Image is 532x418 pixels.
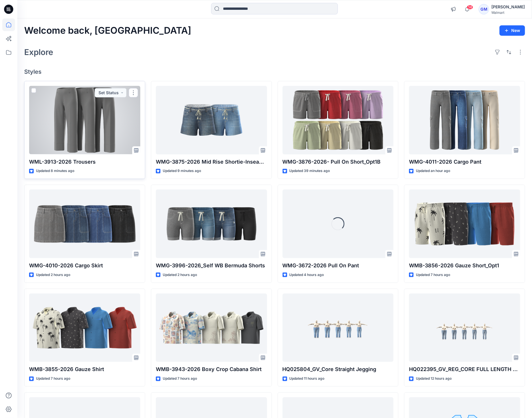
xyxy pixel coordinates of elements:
[156,294,267,362] a: WMB-3943-2026 Boxy Crop Cabana Shirt
[163,168,201,174] p: Updated 9 minutes ago
[156,190,267,258] a: WMG-3996-2026_Self WB Bermuda Shorts
[156,158,267,166] p: WMG-3875-2026 Mid Rise Shortie-Inseam 3
[36,376,70,382] p: Updated 7 hours ago
[416,376,452,382] p: Updated 12 hours ago
[491,3,525,10] div: [PERSON_NAME]
[409,262,520,270] p: WMB-3856-2026 Gauze Short_Opt1
[479,4,489,14] div: GM
[156,86,267,154] a: WMG-3875-2026 Mid Rise Shortie-Inseam 3
[491,10,525,15] div: Walmart
[409,294,520,362] a: HQ022395_GV_REG_CORE FULL LENGTH JEGGING
[409,190,520,258] a: WMB-3856-2026 Gauze Short_Opt1
[163,376,197,382] p: Updated 7 hours ago
[467,5,473,10] span: 58
[416,168,450,174] p: Updated an hour ago
[156,262,267,270] p: WMG-3996-2026_Self WB Bermuda Shorts
[283,158,394,166] p: WMG-3876-2026- Pull On Short_Opt1B
[29,158,140,166] p: WML-3913-2026 Trousers
[283,365,394,373] p: HQ025804_GV_Core Straight Jegging
[163,272,197,278] p: Updated 2 hours ago
[29,190,140,258] a: WMG-4010-2026 Cargo Skirt
[289,272,324,278] p: Updated 4 hours ago
[29,86,140,154] a: WML-3913-2026 Trousers
[24,25,191,36] h2: Welcome back, [GEOGRAPHIC_DATA]
[409,158,520,166] p: WMG-4011-2026 Cargo Pant
[36,168,74,174] p: Updated 8 minutes ago
[409,86,520,154] a: WMG-4011-2026 Cargo Pant
[156,365,267,373] p: WMB-3943-2026 Boxy Crop Cabana Shirt
[24,48,53,57] h2: Explore
[24,68,525,75] h4: Styles
[283,294,394,362] a: HQ025804_GV_Core Straight Jegging
[29,262,140,270] p: WMG-4010-2026 Cargo Skirt
[416,272,450,278] p: Updated 7 hours ago
[409,365,520,373] p: HQ022395_GV_REG_CORE FULL LENGTH JEGGING
[289,376,325,382] p: Updated 11 hours ago
[29,294,140,362] a: WMB-3855-2026 Gauze Shirt
[499,25,525,36] button: New
[283,262,394,270] p: WMG-3672-2026 Pull On Pant
[283,86,394,154] a: WMG-3876-2026- Pull On Short_Opt1B
[289,168,330,174] p: Updated 39 minutes ago
[36,272,70,278] p: Updated 2 hours ago
[29,365,140,373] p: WMB-3855-2026 Gauze Shirt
